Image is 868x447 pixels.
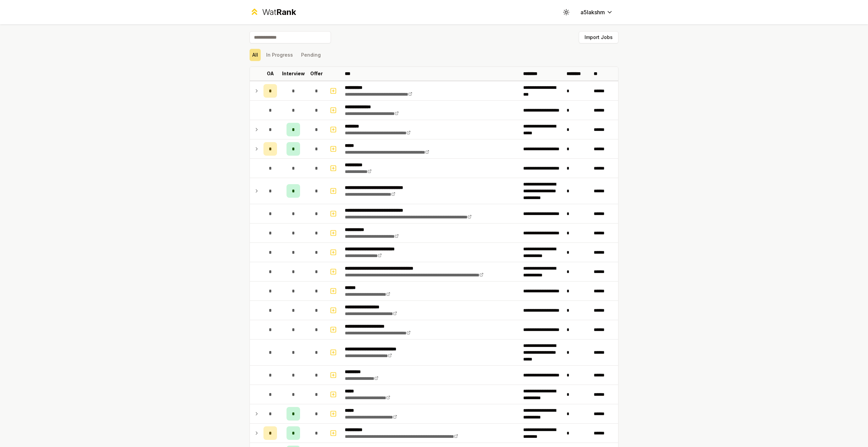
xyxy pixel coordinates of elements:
[575,6,618,18] button: a5lakshm
[263,49,296,61] button: In Progress
[298,49,323,61] button: Pending
[276,7,296,17] span: Rank
[579,31,618,43] button: Import Jobs
[267,70,274,77] p: OA
[250,49,261,61] button: All
[282,70,305,77] p: Interview
[310,70,323,77] p: Offer
[250,7,296,18] a: WatRank
[262,7,296,18] div: Wat
[580,8,605,16] span: a5lakshm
